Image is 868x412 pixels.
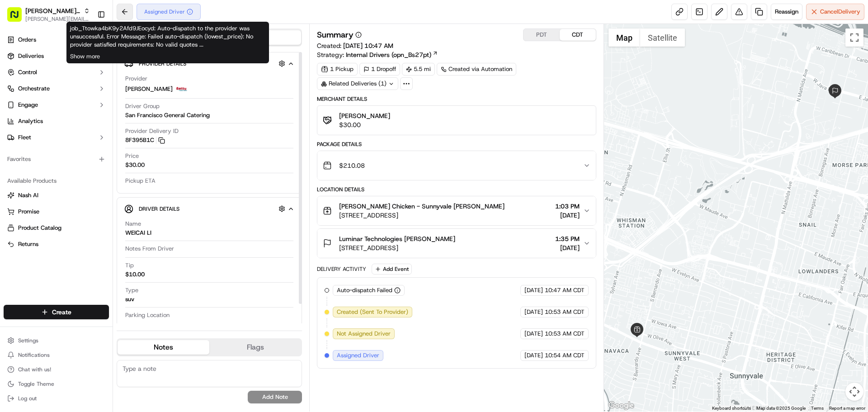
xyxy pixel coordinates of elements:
[4,363,109,376] button: Chat with us!
[317,77,398,90] div: Related Deliveries (1)
[18,52,44,60] span: Deliveries
[337,330,391,338] span: Not Assigned Driver
[125,286,138,294] span: Type
[317,41,393,50] span: Created:
[339,120,390,129] span: $30.00
[524,330,543,338] span: [DATE]
[317,95,596,103] div: Merchant Details
[90,224,109,231] span: Pylon
[4,237,109,251] button: Returns
[139,205,179,213] span: Driver Details
[118,340,209,355] button: Notes
[437,63,516,76] div: Created via Automation
[337,308,408,316] span: Created (Sent To Provider)
[4,33,109,47] a: Orders
[18,202,69,211] span: Knowledge Base
[845,383,863,401] button: Map camera controls
[18,208,39,216] span: Promise
[7,224,105,232] a: Product Catalog
[609,28,640,47] button: Show street map
[75,140,78,147] span: •
[545,330,585,338] span: 10:53 AM CDT
[640,28,685,47] button: Show satellite imagery
[545,286,585,294] span: 10:47 AM CDT
[337,286,392,294] span: Auto-dispatch Failed
[5,199,73,215] a: 📗Knowledge Base
[606,400,636,412] img: Google
[4,334,109,347] button: Settings
[524,29,560,41] button: PDT
[18,36,36,44] span: Orders
[125,229,151,237] div: WEICAI LI
[317,63,358,76] div: 1 Pickup
[4,174,109,188] div: Available Products
[18,117,43,125] span: Analytics
[125,220,141,228] span: Name
[524,286,543,294] span: [DATE]
[125,75,147,83] span: Provider
[4,114,109,128] a: Analytics
[70,52,100,61] button: Show more
[41,95,124,103] div: We're available if you need us!
[125,295,134,303] div: suv
[137,4,201,20] button: Assigned Driver
[124,201,294,216] button: Driver Details
[372,264,412,275] button: Add Event
[4,378,109,390] button: Toggle Theme
[555,211,580,220] span: [DATE]
[4,81,109,96] button: Orchestrate
[317,151,595,180] button: $210.08
[4,392,109,405] button: Log out
[811,406,824,411] a: Terms (opens in new tab)
[25,6,80,15] span: [PERSON_NAME] Transportation
[339,234,455,243] span: Luminar Technologies [PERSON_NAME]
[359,63,400,76] div: 1 Dropoff
[18,101,38,109] span: Engage
[125,136,165,144] button: 8F395B1C
[317,186,596,193] div: Location Details
[4,130,109,145] button: Fleet
[125,127,179,135] span: Provider Delivery ID
[4,204,109,219] button: Promise
[343,42,393,50] span: [DATE] 10:47 AM
[4,305,109,319] button: Create
[545,351,585,360] span: 10:54 AM CDT
[125,245,174,253] span: Notes From Driver
[80,165,99,172] span: [DATE]
[4,349,109,361] button: Notifications
[18,351,50,359] span: Notifications
[18,133,31,142] span: Fleet
[19,86,35,103] img: 1755196953914-cd9d9cba-b7f7-46ee-b6f5-75ff69acacf5
[85,202,145,211] span: API Documentation
[346,50,438,59] a: Internal Drivers (opn_Bs27pt)
[7,191,105,199] a: Nash AI
[76,203,84,210] div: 💻
[18,380,54,388] span: Toggle Theme
[524,351,543,360] span: [DATE]
[4,188,109,203] button: Nash AI
[9,203,16,210] div: 📗
[4,49,109,63] a: Deliveries
[756,406,806,411] span: Map data ©2025 Google
[555,243,580,252] span: [DATE]
[209,340,301,355] button: Flags
[25,15,90,23] button: [PERSON_NAME][EMAIL_ADDRESS][DOMAIN_NAME]
[9,86,25,103] img: 1736555255976-a54dd68f-1ca7-489b-9aae-adbdc363a1c4
[18,191,38,199] span: Nash AI
[317,196,595,225] button: [PERSON_NAME] Chicken - Sunnyvale [PERSON_NAME][STREET_ADDRESS]1:03 PM[DATE]
[339,111,390,120] span: [PERSON_NAME]
[140,116,165,127] button: See all
[555,234,580,243] span: 1:35 PM
[18,240,38,248] span: Returns
[845,28,863,47] button: Toggle fullscreen view
[28,165,73,172] span: [PERSON_NAME]
[337,351,379,360] span: Assigned Driver
[9,156,24,170] img: Jeff Sasse
[775,8,798,16] span: Reassign
[317,141,596,148] div: Package Details
[176,84,187,95] img: betty.jpg
[18,85,50,93] span: Orchestrate
[125,270,145,279] div: $10.00
[829,406,865,411] a: Report a map error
